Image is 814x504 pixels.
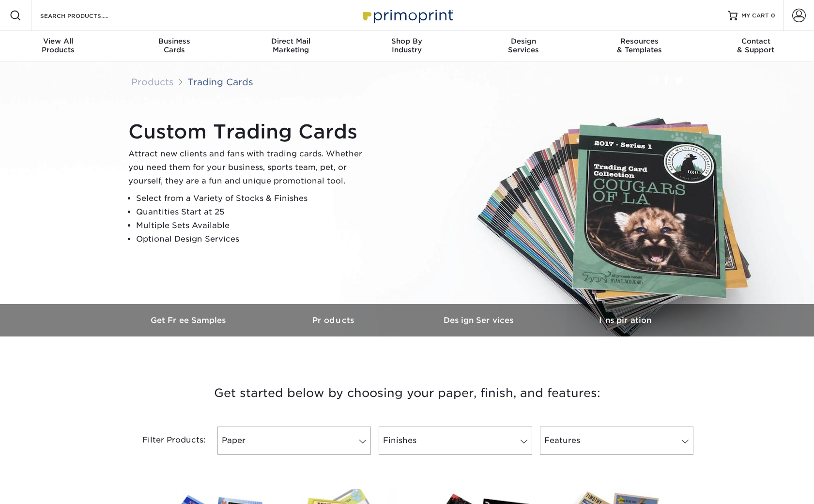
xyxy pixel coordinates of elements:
[771,12,775,19] span: 0
[136,192,370,205] li: Select from a Variety of Stocks & Finishes
[116,37,232,54] div: Cards
[39,10,134,21] input: SEARCH PRODUCTS.....
[407,316,553,325] h3: Design Services
[741,12,769,20] span: MY CART
[465,31,582,62] a: DesignServices
[349,37,465,54] div: Industry
[117,427,214,455] div: Filter Products:
[232,37,349,46] span: Direct Mail
[698,31,814,62] a: Contact& Support
[553,304,698,336] a: Inspiration
[262,304,407,336] a: Products
[582,31,698,62] a: Resources& Templates
[128,147,370,188] p: Attract new clients and fans with trading cards. Whether you need them for your business, sports ...
[232,31,349,62] a: Direct MailMarketing
[124,371,691,415] h3: Get started below by choosing your paper, finish, and features:
[262,316,407,325] h3: Products
[582,37,698,46] span: Resources
[465,37,582,46] span: Design
[379,427,532,455] a: Finishes
[553,316,698,325] h3: Inspiration
[698,37,814,54] div: & Support
[349,31,465,62] a: Shop ByIndustry
[136,232,370,246] li: Optional Design Services
[698,37,814,46] span: Contact
[349,37,465,46] span: Shop By
[540,427,693,455] a: Features
[407,304,553,336] a: Design Services
[232,37,349,54] div: Marketing
[136,205,370,219] li: Quantities Start at 25
[582,37,698,54] div: & Templates
[131,76,174,87] a: Products
[359,5,456,26] img: Primoprint
[128,120,370,143] h1: Custom Trading Cards
[465,37,582,54] div: Services
[117,304,262,336] a: Get Free Samples
[217,427,371,455] a: Paper
[187,76,253,87] a: Trading Cards
[116,37,232,46] span: Business
[117,316,262,325] h3: Get Free Samples
[116,31,232,62] a: BusinessCards
[136,219,370,232] li: Multiple Sets Available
